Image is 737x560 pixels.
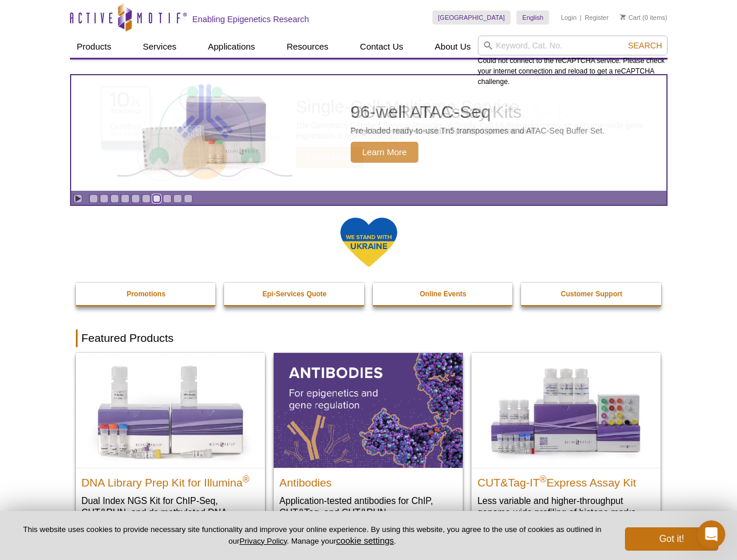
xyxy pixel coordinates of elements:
[471,353,661,467] img: CUT&Tag-IT® Express Assay Kit
[516,10,549,24] a: English
[274,353,463,467] img: All Antibodies
[110,194,119,203] a: Go to slide 3
[697,520,725,548] iframe: Intercom live chat
[478,36,668,87] div: Could not connect to the reCAPTCHA service. Please check your internet connection and reload to g...
[152,194,161,203] a: Go to slide 7
[136,36,184,58] a: Services
[121,194,130,203] a: Go to slide 4
[428,36,478,58] a: About Us
[127,290,166,298] strong: Promotions
[82,495,259,530] p: Dual Index NGS Kit for ChIP-Seq, CUT&RUN, and ds methylated DNA assays.
[561,13,577,22] a: Login
[540,474,547,484] sup: ®
[521,283,662,305] a: Customer Support
[624,40,665,51] button: Search
[477,495,655,519] p: Less variable and higher-throughput genome-wide profiling of histone marks​.
[173,194,182,203] a: Go to slide 9
[280,495,457,519] p: Application-tested antibodies for ChIP, CUT&Tag, and CUT&RUN.
[471,353,661,530] a: CUT&Tag-IT® Express Assay Kit CUT&Tag-IT®Express Assay Kit Less variable and higher-throughput ge...
[620,13,641,22] a: Cart
[193,14,309,24] h2: Enabling Epigenetics Research
[340,216,398,268] img: We Stand With Ukraine
[625,527,718,551] button: Got it!
[131,194,140,203] a: Go to slide 5
[201,36,262,58] a: Applications
[280,471,457,489] h2: Antibodies
[184,194,193,203] a: Go to slide 10
[76,283,217,305] a: Promotions
[89,194,98,203] a: Go to slide 1
[243,474,250,484] sup: ®
[628,41,662,50] span: Search
[74,194,82,203] a: Toggle autoplay
[224,283,365,305] a: Epi-Services Quote
[76,330,662,347] h2: Featured Products
[274,353,463,530] a: All Antibodies Antibodies Application-tested antibodies for ChIP, CUT&Tag, and CUT&RUN.
[142,194,151,203] a: Go to slide 6
[477,471,655,489] h2: CUT&Tag-IT Express Assay Kit
[336,535,394,545] button: cookie settings
[561,290,622,298] strong: Customer Support
[432,10,511,24] a: [GEOGRAPHIC_DATA]
[70,36,118,58] a: Products
[620,14,626,20] img: Your Cart
[478,36,668,55] input: Keyword, Cat. No.
[580,10,582,24] li: |
[82,471,259,489] h2: DNA Library Prep Kit for Illumina
[163,194,172,203] a: Go to slide 8
[620,10,668,24] li: (0 items)
[76,353,265,467] img: DNA Library Prep Kit for Illumina
[19,524,606,547] p: This website uses cookies to provide necessary site functionality and improve your online experie...
[353,36,410,58] a: Contact Us
[100,194,109,203] a: Go to slide 2
[263,290,327,298] strong: Epi-Services Quote
[76,353,265,541] a: DNA Library Prep Kit for Illumina DNA Library Prep Kit for Illumina® Dual Index NGS Kit for ChIP-...
[239,537,287,545] a: Privacy Policy
[373,283,514,305] a: Online Events
[280,36,336,58] a: Resources
[585,13,609,22] a: Register
[420,290,466,298] strong: Online Events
